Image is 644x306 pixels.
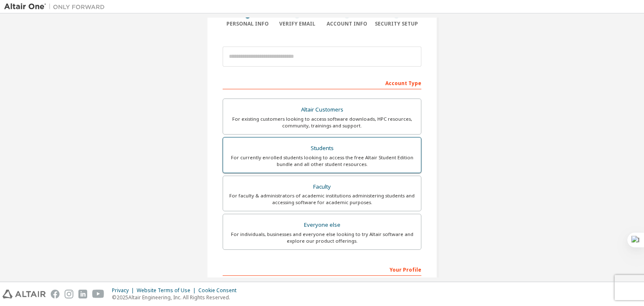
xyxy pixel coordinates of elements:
[228,192,416,206] div: For faculty & administrators of academic institutions administering students and accessing softwa...
[137,287,198,294] div: Website Terms of Use
[78,290,87,298] img: linkedin.svg
[228,104,416,116] div: Altair Customers
[223,262,421,276] div: Your Profile
[65,290,73,298] img: instagram.svg
[51,290,60,298] img: facebook.svg
[228,181,416,193] div: Faculty
[112,294,241,301] p: © 2025 Altair Engineering, Inc. All Rights Reserved.
[228,154,416,168] div: For currently enrolled students looking to access the free Altair Student Edition bundle and all ...
[228,116,416,129] div: For existing customers looking to access software downloads, HPC resources, community, trainings ...
[92,290,104,298] img: youtube.svg
[3,290,46,298] img: altair_logo.svg
[372,21,422,27] div: Security Setup
[4,3,109,11] img: Altair One
[322,21,372,27] div: Account Info
[228,231,416,244] div: For individuals, businesses and everyone else looking to try Altair software and explore our prod...
[198,287,241,294] div: Cookie Consent
[223,76,421,89] div: Account Type
[228,219,416,231] div: Everyone else
[273,21,322,27] div: Verify Email
[112,287,137,294] div: Privacy
[228,143,416,154] div: Students
[223,21,273,27] div: Personal Info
